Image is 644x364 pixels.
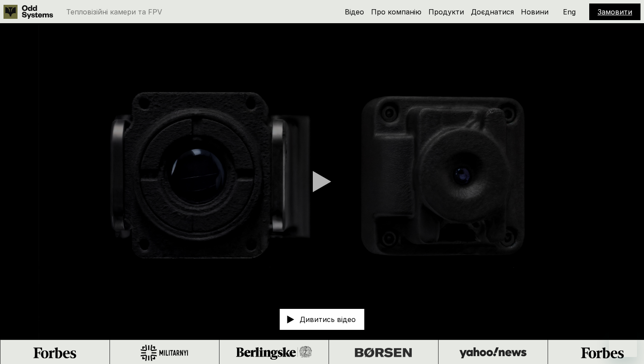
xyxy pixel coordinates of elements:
a: Відео [345,7,364,16]
a: Про компанію [371,7,421,16]
p: Дивитись відео [300,316,356,323]
p: Eng [563,8,576,15]
a: Продукти [428,7,464,16]
iframe: Кнопка для запуску вікна повідомлень [609,329,637,357]
a: Замовити [598,7,632,16]
a: Новини [521,7,548,16]
a: Доєднатися [471,7,514,16]
p: Тепловізійні камери та FPV [66,8,162,15]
